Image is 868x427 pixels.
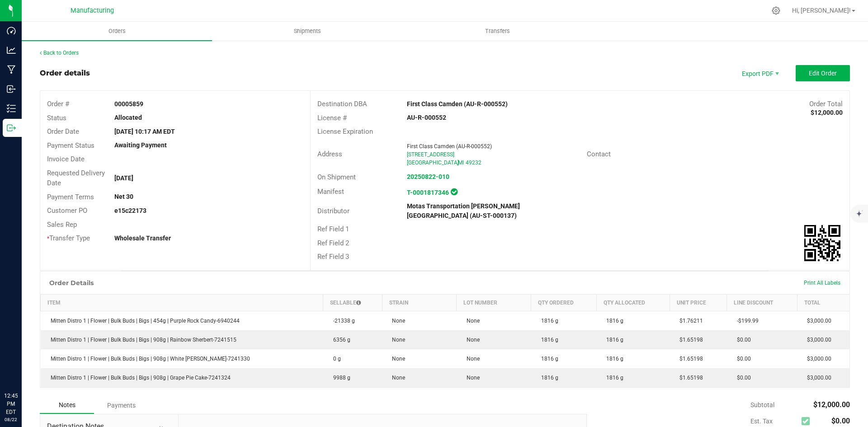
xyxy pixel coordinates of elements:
[114,207,146,214] strong: e15c22173
[317,207,349,215] span: Distributor
[47,221,77,229] span: Sales Rep
[727,294,797,311] th: Line Discount
[831,417,850,425] span: $0.00
[46,318,240,324] span: Mitten Distro 1 | Flower | Bulk Buds | Bigs | 454g | Purple Rock Candy-6940244
[382,294,457,311] th: Strain
[282,27,333,35] span: Shipments
[71,7,114,14] span: Manufacturing
[732,375,751,381] span: $0.00
[41,294,323,311] th: Item
[802,356,831,362] span: $3,000.00
[7,84,16,94] inline-svg: Inbound
[47,141,94,150] span: Payment Status
[47,114,66,122] span: Status
[317,225,349,233] span: Ref Field 1
[114,114,142,121] strong: Allocated
[670,294,726,311] th: Unit Price
[750,401,774,408] span: Subtotal
[7,123,16,132] inline-svg: Outbound
[49,279,94,286] h1: Order Details
[114,128,175,135] strong: [DATE] 10:17 AM EDT
[46,337,236,343] span: Mitten Distro 1 | Flower | Bulk Buds | Bigs | 908g | Rainbow Sherbert-7241515
[813,400,850,409] span: $12,000.00
[796,65,850,81] button: Edit Order
[40,397,94,414] div: Notes
[407,160,459,166] span: [GEOGRAPHIC_DATA]
[323,294,382,311] th: Sellable
[596,294,670,311] th: Qty Allocated
[462,356,480,362] span: None
[602,318,623,324] span: 1816 g
[732,65,787,81] li: Export PDF
[329,375,350,381] span: 9988 g
[462,375,480,381] span: None
[47,193,94,201] span: Payment Terms
[96,27,138,35] span: Orders
[407,173,449,180] a: 20250822-010
[94,397,148,413] div: Payments
[7,46,16,55] inline-svg: Analytics
[750,418,798,425] span: Est. Tax
[387,318,405,324] span: None
[47,206,87,215] span: Customer PO
[329,356,341,362] span: 0 g
[317,188,344,196] span: Manifest
[402,22,593,41] a: Transfers
[407,151,454,158] span: [STREET_ADDRESS]
[329,337,350,343] span: 6356 g
[531,294,597,311] th: Qty Ordered
[802,337,831,343] span: $3,000.00
[473,27,522,35] span: Transfers
[732,337,751,343] span: $0.00
[317,114,347,122] span: License #
[329,318,355,324] span: -21338 g
[317,253,349,261] span: Ref Field 3
[22,22,212,41] a: Orders
[451,187,458,197] span: In Sync
[387,337,405,343] span: None
[407,189,449,196] strong: T-0001817346
[114,174,133,182] strong: [DATE]
[462,337,480,343] span: None
[47,169,105,188] span: Requested Delivery Date
[40,50,79,56] a: Back to Orders
[212,22,402,41] a: Shipments
[675,375,703,381] span: $1.65198
[537,337,558,343] span: 1816 g
[458,160,464,166] span: MI
[802,375,831,381] span: $3,000.00
[537,318,558,324] span: 1816 g
[675,356,703,362] span: $1.65198
[457,294,531,311] th: Lot Number
[797,294,849,311] th: Total
[462,318,480,324] span: None
[47,127,79,136] span: Order Date
[40,68,90,79] div: Order details
[602,337,623,343] span: 1816 g
[7,26,16,35] inline-svg: Dashboard
[804,225,840,261] img: Scan me!
[114,141,167,149] strong: Awaiting Payment
[407,114,446,121] strong: AU-R-000552
[114,193,133,200] strong: Net 30
[114,235,171,242] strong: Wholesale Transfer
[317,239,349,247] span: Ref Field 2
[802,318,831,324] span: $3,000.00
[387,356,405,362] span: None
[602,375,623,381] span: 1816 g
[114,100,143,108] strong: 00005859
[407,100,508,108] strong: First Class Camden (AU-R-000552)
[802,415,814,427] span: Calculate excise tax
[732,318,759,324] span: -$199.99
[9,355,36,382] iframe: Resource center
[317,150,342,158] span: Address
[387,375,405,381] span: None
[732,356,751,362] span: $0.00
[811,109,843,116] strong: $12,000.00
[317,127,373,136] span: License Expiration
[770,6,782,15] div: Manage settings
[7,65,16,74] inline-svg: Manufacturing
[317,100,367,108] span: Destination DBA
